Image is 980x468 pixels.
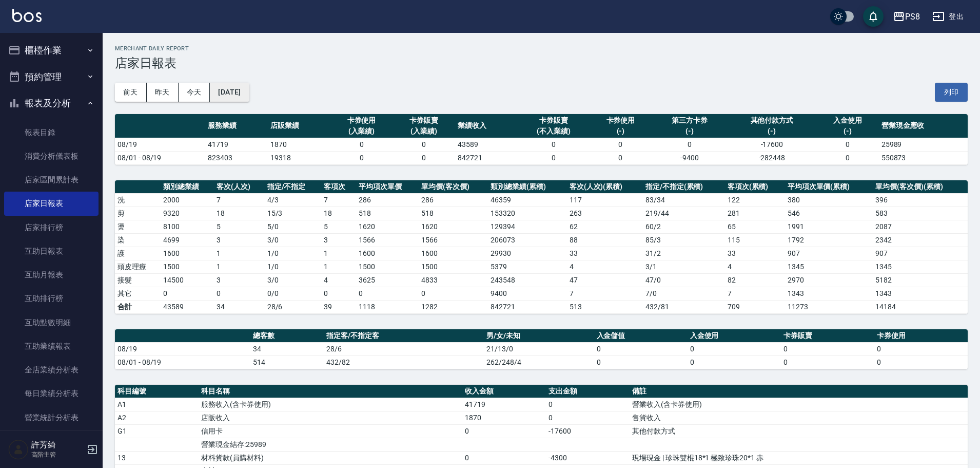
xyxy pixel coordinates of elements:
td: 88 [567,233,643,247]
td: 0 [462,451,546,464]
td: 29930 [488,247,566,260]
td: 服務收入(含卡券使用) [199,398,462,411]
td: 129394 [488,220,566,233]
td: 08/19 [115,138,205,151]
td: 1600 [356,247,419,260]
td: 432/82 [324,355,484,369]
h5: 許芳綺 [31,440,84,450]
th: 男/女/未知 [484,329,594,343]
td: 0 [462,424,546,438]
td: 售貨收入 [630,411,968,424]
td: 0 [393,151,455,164]
td: 41719 [462,398,546,411]
div: 卡券販賣 [395,115,453,126]
td: 34 [214,300,265,313]
th: 類別總業績(累積) [488,180,566,194]
td: 117 [567,193,643,207]
table: a dense table [115,180,968,314]
td: 1343 [785,287,873,300]
td: 0 [214,287,265,300]
td: 46359 [488,193,566,207]
td: 15 / 3 [265,207,322,220]
td: 907 [873,247,968,260]
td: 286 [356,193,419,207]
div: PS8 [905,10,920,23]
td: 7 [321,193,356,207]
a: 店家排行榜 [4,216,99,239]
td: 25989 [879,138,968,151]
td: 31 / 2 [643,247,725,260]
td: 1 [321,247,356,260]
td: 513 [567,300,643,313]
td: 3 [321,233,356,247]
td: 頭皮理療 [115,260,161,273]
th: 備註 [630,385,968,398]
td: 1118 [356,300,419,313]
td: 材料貨款(員購材料) [199,451,462,464]
td: 19318 [268,151,330,164]
td: 1 / 0 [265,247,322,260]
td: 1620 [419,220,488,233]
th: 收入金額 [462,385,546,398]
th: 客項次(累積) [725,180,785,194]
td: 219 / 44 [643,207,725,220]
td: 13 [115,451,199,464]
td: 11273 [785,300,873,313]
td: 206073 [488,233,566,247]
button: 列印 [935,83,968,102]
button: 櫃檯作業 [4,37,99,64]
div: (-) [730,126,814,137]
td: 1792 [785,233,873,247]
td: 380 [785,193,873,207]
td: 1500 [419,260,488,273]
th: 指定/不指定(累積) [643,180,725,194]
button: 報表及分析 [4,90,99,117]
td: -4300 [546,451,630,464]
button: 前天 [115,83,147,102]
td: 0 [590,151,652,164]
td: 1620 [356,220,419,233]
td: 08/01 - 08/19 [115,355,250,369]
td: 營業收入(含卡券使用) [630,398,968,411]
td: 接髮 [115,273,161,287]
td: 3 / 0 [265,233,322,247]
td: 1345 [785,260,873,273]
td: 7 [567,287,643,300]
td: 0 / 0 [265,287,322,300]
td: 7 / 0 [643,287,725,300]
button: 登出 [928,7,968,26]
td: 4 / 3 [265,193,322,207]
td: 432/81 [643,300,725,313]
img: Logo [12,9,42,22]
td: 34 [250,342,324,355]
h3: 店家日報表 [115,56,968,70]
td: 4 [321,273,356,287]
td: 115 [725,233,785,247]
td: 1566 [419,233,488,247]
th: 店販業績 [268,114,330,138]
td: 43589 [161,300,214,313]
td: 2342 [873,233,968,247]
td: 907 [785,247,873,260]
td: 153320 [488,207,566,220]
th: 平均項次單價(累積) [785,180,873,194]
a: 營業統計分析表 [4,406,99,429]
td: 1991 [785,220,873,233]
th: 指定/不指定 [265,180,322,194]
td: A1 [115,398,199,411]
td: 2087 [873,220,968,233]
td: 43589 [455,138,518,151]
td: 0 [546,398,630,411]
td: 0 [874,355,968,369]
div: (-) [654,126,724,137]
a: 互助排行榜 [4,287,99,310]
td: 1 / 0 [265,260,322,273]
button: save [863,6,884,27]
td: 8100 [161,220,214,233]
div: 卡券使用 [333,115,390,126]
td: 0 [874,342,968,355]
th: 總客數 [250,329,324,343]
div: (-) [819,126,876,137]
td: -282448 [728,151,816,164]
div: (入業績) [395,126,453,137]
